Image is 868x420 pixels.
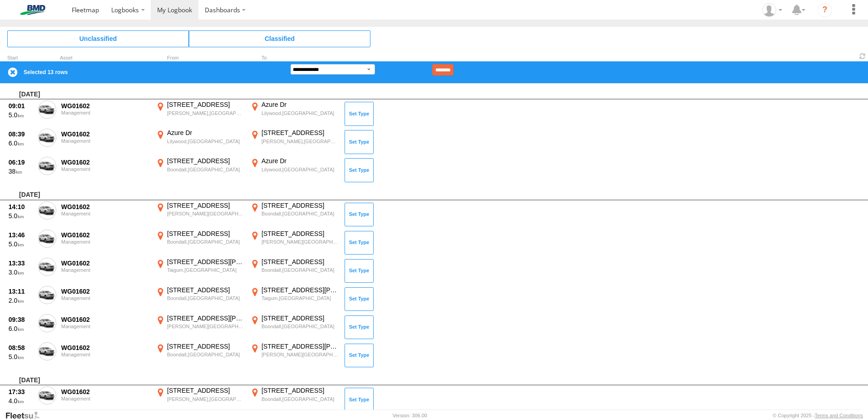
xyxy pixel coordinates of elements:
div: [STREET_ADDRESS] [261,314,338,322]
label: Click to View Event Location [249,201,340,228]
div: Management [61,396,149,401]
div: Azure Dr [167,129,244,137]
div: 13:11 [9,287,33,295]
div: [STREET_ADDRESS] [167,386,244,395]
i: ? [818,3,832,17]
div: Asset [60,56,151,60]
div: [STREET_ADDRESS] [261,129,338,137]
div: 5.0 [9,240,33,248]
div: Taigum,[GEOGRAPHIC_DATA] [167,267,244,273]
button: Click to Set [345,315,374,339]
div: WG01602 [61,158,149,166]
div: [STREET_ADDRESS] [167,230,244,238]
div: WG01602 [61,344,149,352]
div: Lilywood,[GEOGRAPHIC_DATA] [261,110,338,116]
label: Click to View Event Location [154,258,245,284]
div: [PERSON_NAME],[GEOGRAPHIC_DATA] [167,110,244,116]
button: Click to Set [345,344,374,367]
div: Management [61,324,149,329]
div: Boondall,[GEOGRAPHIC_DATA] [167,351,244,358]
label: Click to View Event Location [154,157,245,183]
div: [STREET_ADDRESS] [261,258,338,266]
label: Click to View Event Location [249,342,340,369]
div: © Copyright 2025 - [773,413,863,418]
div: WG01602 [61,315,149,324]
div: WG01602 [61,287,149,295]
div: [STREET_ADDRESS] [167,157,244,165]
label: Clear Selection [7,67,18,78]
div: Boondall,[GEOGRAPHIC_DATA] [261,396,338,402]
div: Management [61,166,149,172]
label: Click to View Event Location [249,230,340,256]
a: Terms and Conditions [815,413,863,418]
button: Click to Set [345,259,374,283]
div: Steven Bennett [759,3,785,17]
button: Click to Set [345,287,374,311]
div: Azure Dr [261,100,338,109]
div: [STREET_ADDRESS][PERSON_NAME] [261,286,338,294]
label: Click to View Event Location [154,230,245,256]
div: 09:01 [9,102,33,110]
label: Click to View Event Location [154,314,245,340]
div: [STREET_ADDRESS] [261,230,338,238]
div: WG01602 [61,102,149,110]
div: To [249,56,340,60]
div: Management [61,352,149,357]
button: Click to Set [345,388,374,411]
div: 6.0 [9,139,33,147]
div: 6.0 [9,325,33,333]
div: [PERSON_NAME][GEOGRAPHIC_DATA],[GEOGRAPHIC_DATA] [261,239,338,245]
div: [STREET_ADDRESS] [261,201,338,210]
div: 3.0 [9,268,33,276]
div: 08:58 [9,344,33,352]
div: 17:33 [9,388,33,396]
div: [STREET_ADDRESS] [167,286,244,294]
div: [STREET_ADDRESS] [167,201,244,210]
div: Version: 306.00 [393,413,427,418]
span: Click to view Classified Trips [189,30,370,47]
div: WG01602 [61,130,149,138]
div: 5.0 [9,212,33,220]
div: WG01602 [61,259,149,267]
label: Click to View Event Location [154,129,245,155]
div: [STREET_ADDRESS][PERSON_NAME] [261,342,338,350]
div: 38 [9,167,33,175]
div: Management [61,110,149,115]
div: [PERSON_NAME],[GEOGRAPHIC_DATA] [261,138,338,145]
label: Click to View Event Location [154,342,245,369]
label: Click to View Event Location [249,129,340,155]
div: Management [61,267,149,273]
div: [STREET_ADDRESS] [261,386,338,395]
span: Click to view Unclassified Trips [7,30,189,47]
label: Click to View Event Location [154,201,245,228]
div: 13:33 [9,259,33,267]
label: Click to View Event Location [249,157,340,183]
div: WG01602 [61,203,149,211]
button: Click to Set [345,102,374,125]
div: Lilywood,[GEOGRAPHIC_DATA] [167,138,244,145]
label: Click to View Event Location [249,314,340,340]
div: Boondall,[GEOGRAPHIC_DATA] [167,239,244,245]
div: [STREET_ADDRESS] [167,342,244,350]
div: Management [61,239,149,245]
div: Management [61,211,149,216]
div: [PERSON_NAME],[GEOGRAPHIC_DATA] [167,396,244,402]
button: Click to Set [345,231,374,255]
button: Click to Set [345,158,374,182]
div: Boondall,[GEOGRAPHIC_DATA] [167,295,244,301]
div: Management [61,138,149,144]
div: 5.0 [9,353,33,361]
div: [PERSON_NAME][GEOGRAPHIC_DATA],[GEOGRAPHIC_DATA] [167,210,244,217]
div: Taigum,[GEOGRAPHIC_DATA] [261,295,338,301]
div: 4.0 [9,397,33,405]
div: Management [61,295,149,301]
div: [PERSON_NAME][GEOGRAPHIC_DATA],[GEOGRAPHIC_DATA] [167,323,244,330]
label: Click to View Event Location [249,258,340,284]
div: From [154,56,245,60]
div: 13:46 [9,231,33,239]
div: Boondall,[GEOGRAPHIC_DATA] [261,323,338,330]
div: WG01602 [61,388,149,396]
div: [STREET_ADDRESS] [167,100,244,109]
button: Click to Set [345,130,374,154]
img: bmd-logo.svg [9,5,56,15]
